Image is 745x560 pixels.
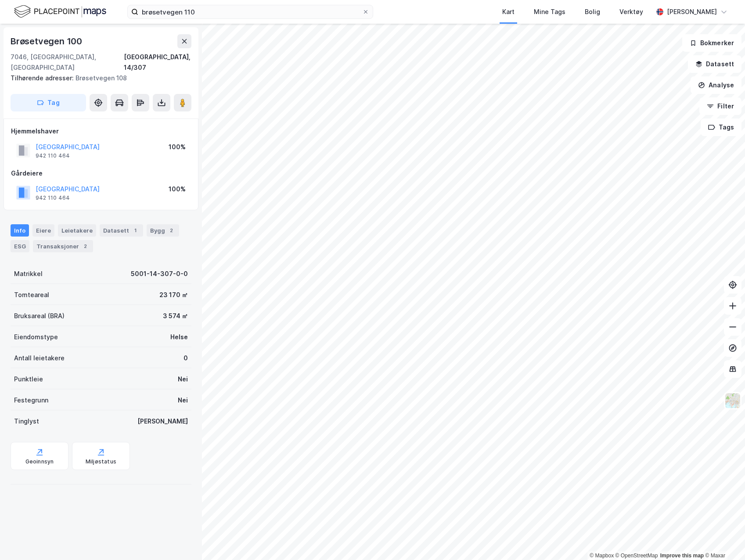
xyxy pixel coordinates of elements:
[178,374,188,384] div: Nei
[124,52,191,73] div: [GEOGRAPHIC_DATA], 14/307
[585,7,600,17] div: Bolig
[667,7,717,17] div: [PERSON_NAME]
[11,73,184,83] div: Brøsetvegen 108
[100,224,143,237] div: Datasett
[502,7,515,17] div: Kart
[170,332,188,342] div: Helse
[32,224,54,237] div: Eiere
[660,553,704,559] a: Improve this map
[14,416,39,427] div: Tinglyst
[33,240,93,252] div: Transaksjoner
[534,7,565,17] div: Mine Tags
[131,269,188,279] div: 5001-14-307-0-0
[81,242,90,251] div: 2
[131,226,140,235] div: 1
[11,240,29,252] div: ESG
[86,458,116,465] div: Miljøstatus
[159,290,188,300] div: 23 170 ㎡
[691,76,741,94] button: Analyse
[682,34,741,52] button: Bokmerker
[688,55,741,73] button: Datasett
[14,290,49,300] div: Tomteareal
[137,416,188,427] div: [PERSON_NAME]
[14,332,58,342] div: Eiendomstype
[724,392,741,409] img: Z
[138,5,362,18] input: Søk på adresse, matrikkel, gårdeiere, leietakere eller personer
[36,194,70,201] div: 942 110 464
[169,142,186,152] div: 100%
[11,224,29,237] div: Info
[619,7,643,17] div: Verktøy
[184,353,188,363] div: 0
[701,118,741,136] button: Tags
[25,458,54,465] div: Geoinnsyn
[590,553,614,559] a: Mapbox
[11,52,124,73] div: 7046, [GEOGRAPHIC_DATA], [GEOGRAPHIC_DATA]
[147,224,179,237] div: Bygg
[11,126,191,136] div: Hjemmelshaver
[14,395,48,406] div: Festegrunn
[14,4,106,19] img: logo.f888ab2527a4732fd821a326f86c7f29.svg
[701,518,745,560] iframe: Chat Widget
[14,374,43,384] div: Punktleie
[11,168,191,179] div: Gårdeiere
[58,224,96,237] div: Leietakere
[178,395,188,406] div: Nei
[699,97,741,115] button: Filter
[14,269,43,279] div: Matrikkel
[615,553,658,559] a: OpenStreetMap
[14,353,65,363] div: Antall leietakere
[11,34,84,48] div: Brøsetvegen 100
[11,94,86,111] button: Tag
[11,74,76,82] span: Tilhørende adresser:
[36,152,70,159] div: 942 110 464
[167,226,176,235] div: 2
[169,184,186,194] div: 100%
[14,311,65,321] div: Bruksareal (BRA)
[163,311,188,321] div: 3 574 ㎡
